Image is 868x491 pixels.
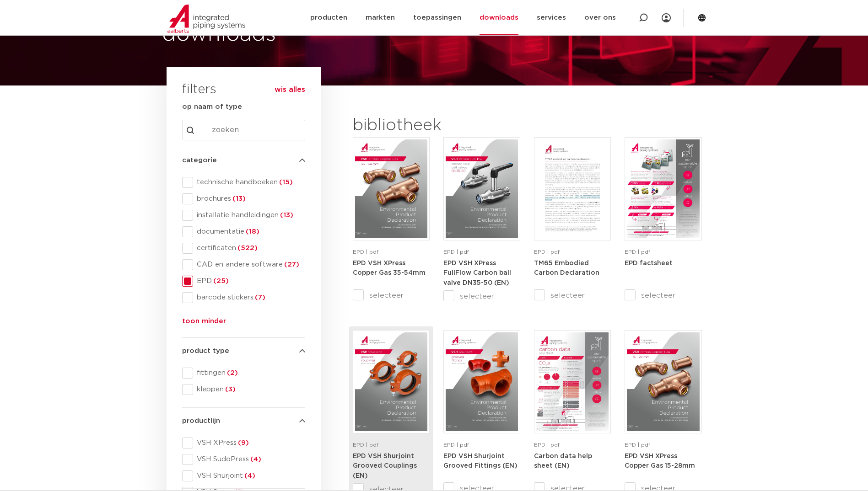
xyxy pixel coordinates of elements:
button: toon minder [182,316,226,331]
span: installatie handleidingen [193,211,305,220]
a: EPD VSH XPress Copper Gas 35-54mm [353,260,426,277]
h4: productlijn [182,416,305,427]
img: VSH-XPress-Carbon-BallValveDN35-50_A4EPD_5011435-_2024_1.0_EN-pdf.jpg [446,139,518,238]
div: technische handboeken(15) [182,177,305,188]
span: technische handboeken [193,178,305,187]
span: (2) [226,369,238,376]
span: VSH Shurjoint [193,471,305,480]
img: VSH-Shurjoint-Grooved-Couplings_A4EPD_5011512_EN-pdf.jpg [355,332,427,431]
a: EPD VSH XPress Copper Gas 15-28mm [625,453,695,470]
img: Aips-EPD-A4Factsheet_NL-pdf.jpg [627,139,699,238]
span: EPD | pdf [353,249,378,255]
div: certificaten(522) [182,243,305,254]
span: EPD | pdf [625,442,650,448]
span: brochures [193,194,305,203]
span: (4) [243,472,255,479]
span: EPD | pdf [625,249,650,255]
span: (18) [244,228,259,235]
label: selecteer [625,290,701,301]
div: EPD(25) [182,276,305,287]
span: certificaten [193,244,305,253]
span: CAD en andere software [193,260,305,269]
span: (7) [253,294,265,301]
img: VSH-Shurjoint-Grooved-Fittings_A4EPD_5011523_EN-pdf.jpg [446,332,518,431]
span: barcode stickers [193,293,305,302]
strong: op naam of type [182,103,242,110]
div: brochures(13) [182,193,305,204]
strong: EPD factsheet [625,260,673,267]
span: (25) [212,278,229,284]
img: VSH-XPress-Copper-Gas-35-54mm_A4EPD_5011490_EN-pdf.jpg [355,139,427,238]
span: (27) [283,261,299,268]
div: barcode stickers(7) [182,292,305,303]
span: (4) [249,456,261,463]
strong: EPD VSH XPress Copper Gas 35-54mm [353,260,426,277]
span: (522) [236,245,258,251]
span: (13) [279,212,293,219]
span: VSH SudoPress [193,455,305,464]
img: Carbon-data-help-sheet-pdf.jpg [536,332,609,431]
a: EPD VSH Shurjoint Grooved Fittings (EN) [443,453,518,470]
span: (9) [237,439,249,446]
a: EPD VSH Shurjoint Grooved Couplings (EN) [353,453,417,479]
strong: EPD VSH XPress FullFlow Carbon ball valve DN35-50 (EN) [443,260,511,286]
div: documentatie(18) [182,226,305,237]
span: EPD | pdf [534,249,560,255]
img: TM65-Embodied-Carbon-Declaration-pdf.jpg [536,139,609,238]
span: EPD [193,277,305,286]
span: (3) [224,386,236,393]
img: VSH-XPress-Copper-Gas-15-28mm_A4EPD_5011481_EN-pdf.jpg [627,332,699,431]
span: EPD | pdf [353,442,378,448]
a: EPD factsheet [625,260,673,267]
h2: bibliotheek [353,115,516,137]
div: CAD en andere software(27) [182,259,305,270]
span: (15) [278,179,293,186]
a: EPD VSH XPress FullFlow Carbon ball valve DN35-50 (EN) [443,260,511,286]
span: kleppen [193,385,305,394]
h3: filters [182,79,216,101]
span: (13) [231,195,246,202]
span: documentatie [193,227,305,236]
span: EPD | pdf [443,442,469,448]
label: selecteer [353,290,430,301]
h4: categorie [182,155,305,166]
strong: TM65 Embodied Carbon Declaration [534,260,599,277]
div: kleppen(3) [182,384,305,395]
span: fittingen [193,368,305,378]
div: installatie handleidingen(13) [182,210,305,221]
div: VSH Shurjoint(4) [182,470,305,481]
a: TM65 Embodied Carbon Declaration [534,260,599,277]
div: VSH SudoPress(4) [182,454,305,465]
button: wis alles [275,85,305,94]
div: fittingen(2) [182,368,305,379]
span: EPD | pdf [443,249,469,255]
span: EPD | pdf [534,442,560,448]
label: selecteer [443,291,520,302]
div: VSH XPress(9) [182,438,305,448]
a: Carbon data help sheet (EN) [534,453,592,470]
h4: product type [182,346,305,357]
span: VSH XPress [193,438,305,448]
label: selecteer [534,290,611,301]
